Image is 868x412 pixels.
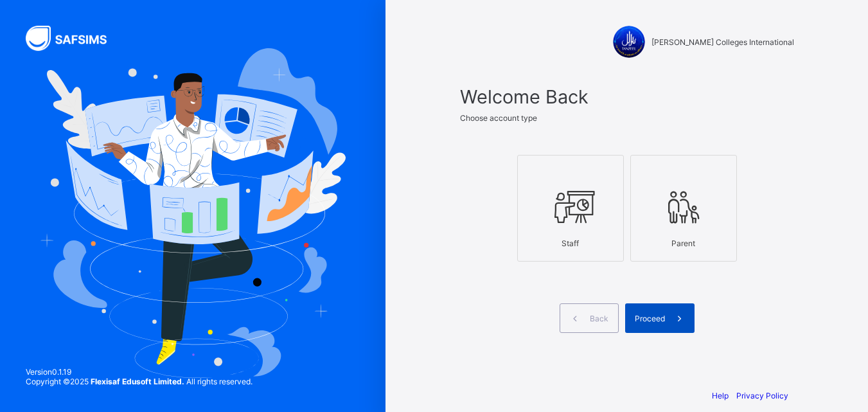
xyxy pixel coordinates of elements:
[40,48,346,377] img: Hero Image
[460,85,794,108] span: Welcome Back
[651,37,794,47] span: [PERSON_NAME] Colleges International
[736,391,788,400] a: Privacy Policy
[26,377,252,386] span: Copyright © 2025 All rights reserved.
[635,314,665,323] span: Proceed
[590,314,608,323] span: Back
[524,232,617,255] div: Staff
[460,113,537,123] span: Choose account type
[26,26,122,51] img: SAFSIMS Logo
[712,391,729,400] a: Help
[26,367,252,377] span: Version 0.1.19
[91,377,184,386] strong: Flexisaf Edusoft Limited.
[637,232,730,255] div: Parent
